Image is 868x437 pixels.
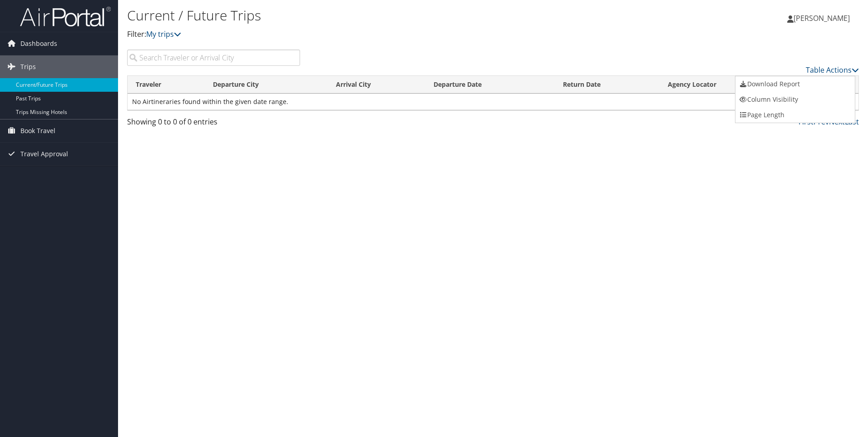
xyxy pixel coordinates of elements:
[735,76,855,92] a: Download Report
[20,143,68,165] span: Travel Approval
[735,92,855,107] a: Column Visibility
[20,32,57,55] span: Dashboards
[20,119,55,142] span: Book Travel
[735,107,855,123] a: Page Length
[20,55,36,78] span: Trips
[20,6,111,27] img: airportal-logo.png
